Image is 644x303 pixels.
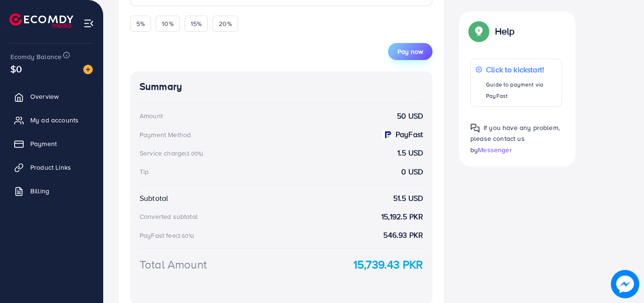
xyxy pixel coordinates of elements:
p: Help [495,26,515,37]
small: (3.00%) [185,150,203,157]
strong: 15,739.43 PKR [353,256,423,273]
strong: 546.93 PKR [383,230,423,241]
span: Overview [30,92,59,101]
img: menu [83,18,94,29]
a: Product Links [7,158,96,177]
div: Subtotal [140,193,168,204]
strong: 1.5 USD [397,147,423,158]
div: Payment Method [140,130,191,139]
span: 10% [162,19,173,28]
strong: 0 USD [401,166,423,177]
button: Pay now [388,43,432,60]
span: My ad accounts [30,115,79,125]
span: Ecomdy Balance [10,52,62,61]
span: 5% [136,19,145,28]
span: Product Links [30,163,71,172]
a: Overview [7,87,96,106]
div: Tip [140,167,149,176]
p: Click to kickstart! [486,64,556,75]
img: Popup guide [470,23,487,40]
strong: 51.5 USD [393,193,423,204]
strong: 15,192.5 PKR [381,211,423,222]
strong: PayFast [396,129,423,140]
span: Billing [30,186,49,196]
strong: 50 USD [397,111,423,121]
img: payment [382,130,393,140]
a: Payment [7,134,96,153]
span: Payment [30,139,57,148]
a: Billing [7,182,96,200]
div: Amount [140,111,163,121]
span: If you have any problem, please contact us by [470,123,560,154]
span: Pay now [397,47,423,56]
span: $0 [10,62,22,76]
span: 15% [191,19,202,28]
small: (3.60%) [176,232,194,240]
div: Total Amount [140,256,207,273]
div: Service charge [140,148,206,158]
h4: Summary [140,81,423,93]
img: Popup guide [470,123,480,133]
img: image [83,65,93,74]
img: image [611,270,639,298]
p: Guide to payment via PayFast [486,79,556,102]
span: Messenger [478,145,512,154]
span: 20% [219,19,231,28]
div: Converted subtotal [140,212,198,221]
a: My ad accounts [7,111,96,130]
img: logo [9,13,73,28]
div: PayFast fee [140,231,197,240]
